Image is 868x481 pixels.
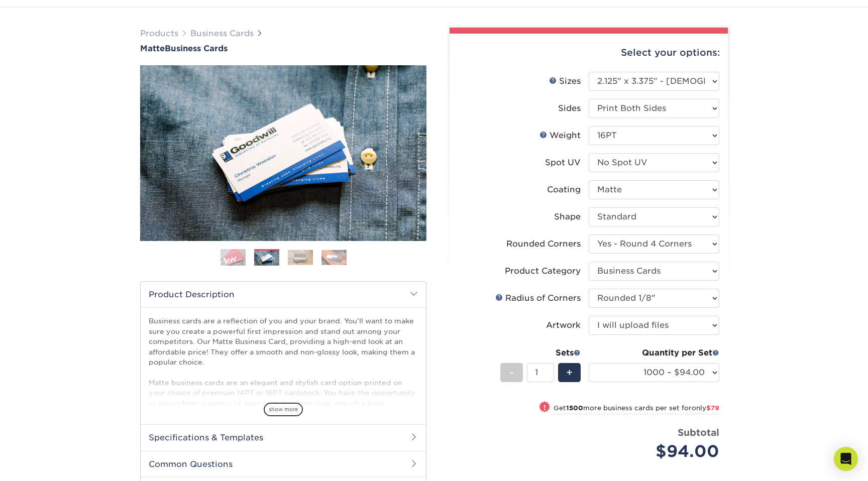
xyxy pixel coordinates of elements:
[288,250,313,265] img: Business Cards 03
[495,292,581,304] div: Radius of Corners
[140,65,426,241] img: Matte 02
[544,402,546,413] span: !
[149,316,418,459] p: Business cards are a reflection of you and your brand. You'll want to make sure you create a powe...
[596,439,719,463] div: $94.00
[221,245,246,270] img: Business Cards 01
[140,29,178,38] a: Products
[141,424,426,450] h2: Specifications & Templates
[500,347,581,359] div: Sets
[692,404,719,412] span: only
[589,347,719,359] div: Quantity per Set
[554,404,719,414] small: Get more business cards per set for
[254,251,279,266] img: Business Cards 02
[141,282,426,307] h2: Product Description
[547,184,581,196] div: Coating
[678,427,719,438] strong: Subtotal
[554,211,581,223] div: Shape
[264,403,303,416] span: show more
[539,130,581,142] div: Weight
[545,157,581,169] div: Spot UV
[505,265,581,277] div: Product Category
[558,102,581,114] div: Sides
[140,44,426,53] h1: Business Cards
[566,365,573,380] span: +
[140,44,426,53] a: MatteBusiness Cards
[509,365,514,380] span: -
[141,451,426,477] h2: Common Questions
[506,238,581,250] div: Rounded Corners
[546,319,581,331] div: Artwork
[834,447,858,471] div: Open Intercom Messenger
[458,34,720,72] div: Select your options:
[190,29,254,38] a: Business Cards
[706,404,719,412] span: $79
[321,250,347,265] img: Business Cards 04
[140,44,165,53] span: Matte
[566,404,583,412] strong: 1500
[549,75,581,87] div: Sizes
